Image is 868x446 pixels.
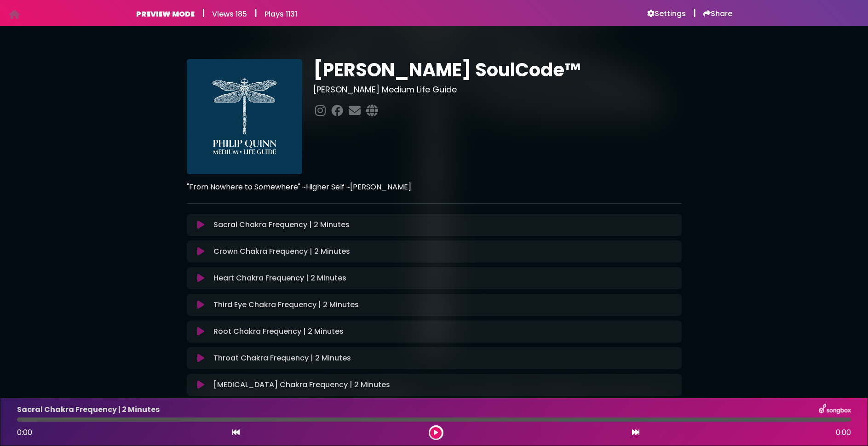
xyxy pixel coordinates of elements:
[647,9,686,18] a: Settings
[213,353,351,364] p: Throat Chakra Frequency | 2 Minutes
[136,10,195,18] h6: PREVIEW MODE
[213,273,346,284] p: Heart Chakra Frequency | 2 Minutes
[213,299,359,310] p: Third Eye Chakra Frequency | 2 Minutes
[187,182,411,192] strong: "From Nowhere to Somewhere" ~Higher Self ~[PERSON_NAME]
[213,219,350,230] p: Sacral Chakra Frequency | 2 Minutes
[313,59,682,81] h1: [PERSON_NAME] SoulCode™
[819,404,851,416] img: songbox-logo-white.png
[313,85,682,95] h3: [PERSON_NAME] Medium Life Guide
[202,7,205,18] h5: |
[212,10,247,18] h6: Views 185
[213,379,390,390] p: [MEDICAL_DATA] Chakra Frequency | 2 Minutes
[213,246,350,257] p: Crown Chakra Frequency | 2 Minutes
[17,404,160,415] p: Sacral Chakra Frequency | 2 Minutes
[703,9,732,18] a: Share
[836,427,851,438] span: 0:00
[187,59,302,174] img: I7IJcRuSRYWixn1lNlhH
[693,7,696,18] h5: |
[17,427,32,438] span: 0:00
[264,10,297,18] h6: Plays 1131
[213,326,344,337] p: Root Chakra Frequency | 2 Minutes
[254,7,257,18] h5: |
